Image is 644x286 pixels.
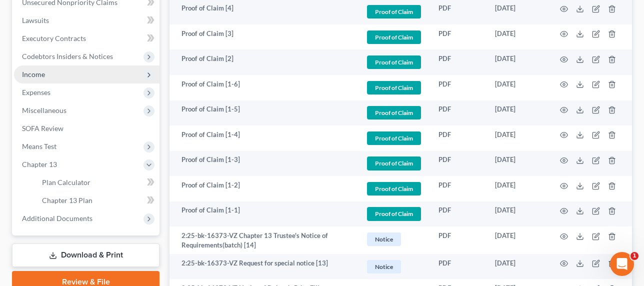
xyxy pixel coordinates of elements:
[22,124,63,132] span: SOFA Review
[34,173,159,191] a: Plan Calculator
[367,182,421,195] span: Proof of Claim
[365,104,422,121] a: Proof of Claim
[12,243,159,267] a: Download & Print
[630,252,638,260] span: 1
[365,79,422,96] a: Proof of Claim
[169,151,357,176] td: Proof of Claim [1-3]
[487,226,548,254] td: [DATE]
[14,29,159,47] a: Executory Contracts
[22,214,92,222] span: Additional Documents
[487,100,548,126] td: [DATE]
[365,258,422,275] a: Notice
[169,100,357,126] td: Proof of Claim [1-5]
[22,142,56,150] span: Means Test
[365,3,422,20] a: Proof of Claim
[169,201,357,227] td: Proof of Claim [1-1]
[367,260,401,273] span: Notice
[487,75,548,100] td: [DATE]
[430,226,487,254] td: PDF
[365,29,422,45] a: Proof of Claim
[169,254,357,279] td: 2:25-bk-16373-VZ Request for special notice [13]
[430,254,487,279] td: PDF
[22,160,57,168] span: Chapter 13
[430,24,487,50] td: PDF
[14,119,159,137] a: SOFA Review
[487,24,548,50] td: [DATE]
[22,106,66,114] span: Miscellaneous
[487,49,548,75] td: [DATE]
[367,131,421,145] span: Proof of Claim
[487,151,548,176] td: [DATE]
[365,155,422,171] a: Proof of Claim
[487,125,548,151] td: [DATE]
[367,207,421,220] span: Proof of Claim
[430,100,487,126] td: PDF
[367,30,421,44] span: Proof of Claim
[487,176,548,201] td: [DATE]
[22,16,49,24] span: Lawsuits
[22,88,50,96] span: Expenses
[365,130,422,146] a: Proof of Claim
[430,49,487,75] td: PDF
[430,176,487,201] td: PDF
[169,176,357,201] td: Proof of Claim [1-2]
[169,75,357,100] td: Proof of Claim [1-6]
[430,75,487,100] td: PDF
[365,54,422,70] a: Proof of Claim
[42,196,92,204] span: Chapter 13 Plan
[22,70,45,78] span: Income
[487,254,548,279] td: [DATE]
[365,231,422,247] a: Notice
[22,34,86,42] span: Executory Contracts
[430,125,487,151] td: PDF
[169,49,357,75] td: Proof of Claim [2]
[367,106,421,119] span: Proof of Claim
[430,201,487,227] td: PDF
[367,156,421,170] span: Proof of Claim
[365,205,422,222] a: Proof of Claim
[365,180,422,197] a: Proof of Claim
[487,201,548,227] td: [DATE]
[169,226,357,254] td: 2:25-bk-16373-VZ Chapter 13 Trustee's Notice of Requirements(batch) [14]
[367,81,421,94] span: Proof of Claim
[14,11,159,29] a: Lawsuits
[169,24,357,50] td: Proof of Claim [3]
[367,55,421,69] span: Proof of Claim
[430,151,487,176] td: PDF
[169,125,357,151] td: Proof of Claim [1-4]
[22,52,113,60] span: Codebtors Insiders & Notices
[367,5,421,18] span: Proof of Claim
[367,232,401,246] span: Notice
[42,178,90,186] span: Plan Calculator
[610,252,634,276] iframe: Intercom live chat
[34,191,159,209] a: Chapter 13 Plan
